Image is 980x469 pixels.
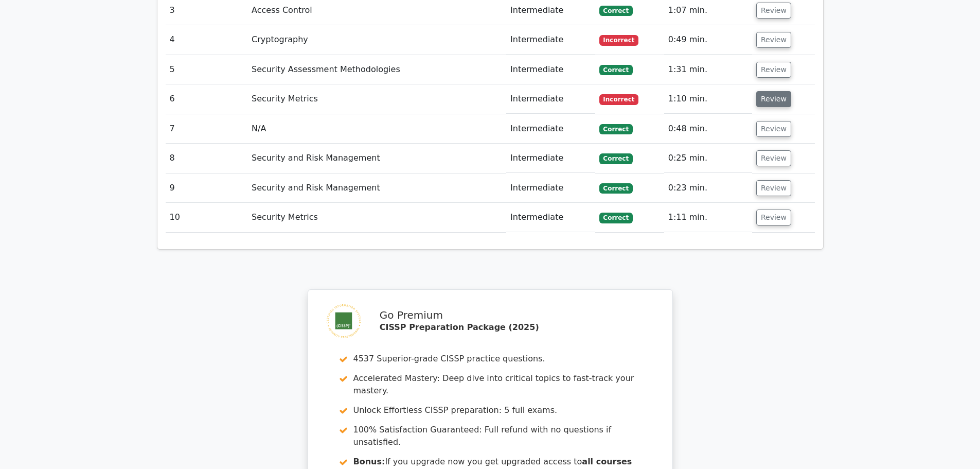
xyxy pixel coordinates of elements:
td: 7 [166,114,248,144]
td: 9 [166,173,248,203]
td: 1:10 min. [664,84,752,114]
td: 1:31 min. [664,55,752,84]
td: Intermediate [506,173,595,203]
td: Intermediate [506,144,595,173]
td: 0:23 min. [664,173,752,203]
td: Security and Risk Management [247,173,506,203]
td: 4 [166,25,248,55]
span: Correct [599,183,633,194]
td: Intermediate [506,114,595,144]
td: Intermediate [506,84,595,114]
td: 10 [166,203,248,232]
button: Review [756,3,791,19]
td: 0:25 min. [664,144,752,173]
button: Review [756,32,791,48]
button: Review [756,210,791,225]
td: 6 [166,84,248,114]
span: Correct [599,6,633,16]
td: N/A [247,114,506,144]
td: 0:49 min. [664,25,752,55]
span: Incorrect [599,94,639,105]
td: Security Metrics [247,203,506,232]
button: Review [756,91,791,107]
td: Intermediate [506,25,595,55]
td: 8 [166,144,248,173]
button: Review [756,121,791,137]
td: 1:11 min. [664,203,752,232]
td: Cryptography [247,25,506,55]
td: Intermediate [506,55,595,84]
td: Intermediate [506,203,595,232]
span: Incorrect [599,35,639,45]
td: Security Assessment Methodologies [247,55,506,84]
td: Security and Risk Management [247,144,506,173]
span: Correct [599,124,633,134]
button: Review [756,62,791,78]
button: Review [756,180,791,196]
button: Review [756,150,791,166]
span: Correct [599,213,633,223]
td: Security Metrics [247,84,506,114]
td: 5 [166,55,248,84]
span: Correct [599,153,633,164]
td: 0:48 min. [664,114,752,144]
span: Correct [599,65,633,75]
